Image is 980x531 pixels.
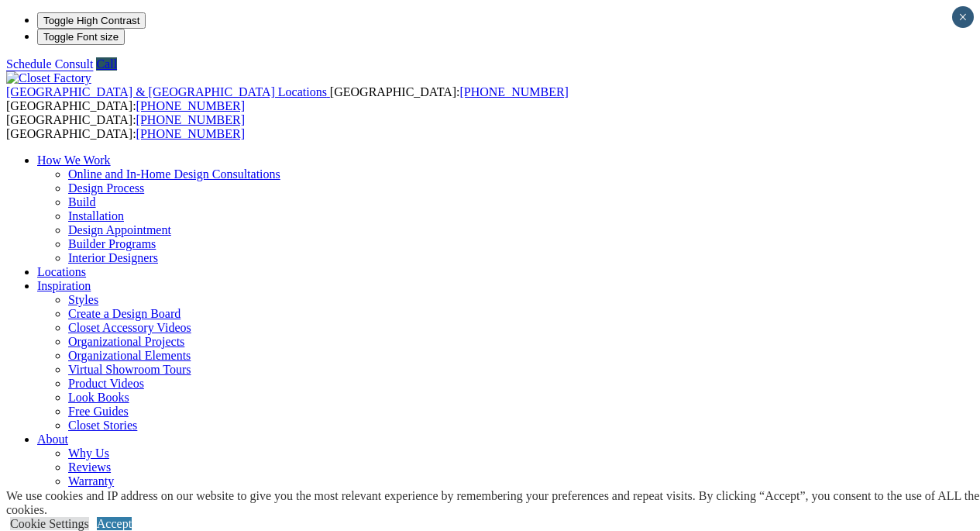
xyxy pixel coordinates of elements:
a: Reviews [68,460,111,474]
span: Toggle Font size [43,31,119,43]
a: Why Us [68,447,109,460]
a: Free Guides [68,405,129,418]
a: Builder Programs [68,237,156,250]
a: Design Appointment [68,223,171,236]
a: Virtual Showroom Tours [68,363,191,376]
a: How We Work [37,153,111,167]
a: Closet Stories [68,419,137,432]
a: [PHONE_NUMBER] [459,85,568,98]
a: Styles [68,293,98,306]
a: Online and In-Home Design Consultations [68,167,280,181]
button: Toggle High Contrast [37,12,146,29]
a: [PHONE_NUMBER] [136,99,245,112]
a: Warranty [68,474,114,488]
a: Design Process [68,181,144,195]
img: Closet Factory [6,71,91,85]
a: Closet Accessory Videos [68,321,191,334]
a: About [37,433,68,446]
a: [PHONE_NUMBER] [136,113,245,126]
button: Toggle Font size [37,29,125,45]
a: Organizational Elements [68,349,191,362]
a: Call [96,57,117,71]
span: [GEOGRAPHIC_DATA]: [GEOGRAPHIC_DATA]: [6,113,245,140]
a: Organizational Projects [68,335,184,348]
a: Interior Designers [68,251,158,264]
a: Sustainability [68,488,136,502]
a: Product Videos [68,377,144,390]
a: Cookie Settings [10,517,89,530]
a: Build [68,195,96,209]
span: [GEOGRAPHIC_DATA]: [GEOGRAPHIC_DATA]: [6,85,569,112]
button: Close [952,6,974,28]
a: Inspiration [37,279,91,292]
a: Accept [97,517,132,530]
a: Create a Design Board [68,307,181,320]
a: [PHONE_NUMBER] [136,127,245,140]
a: [GEOGRAPHIC_DATA] & [GEOGRAPHIC_DATA] Locations [6,85,330,98]
span: Toggle High Contrast [43,15,139,26]
div: We use cookies and IP address on our website to give you the most relevant experience by remember... [6,489,980,517]
span: [GEOGRAPHIC_DATA] & [GEOGRAPHIC_DATA] Locations [6,85,327,98]
a: Schedule Consult [6,57,93,71]
a: Look Books [68,391,129,404]
a: Locations [37,265,86,278]
a: Installation [68,209,124,222]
